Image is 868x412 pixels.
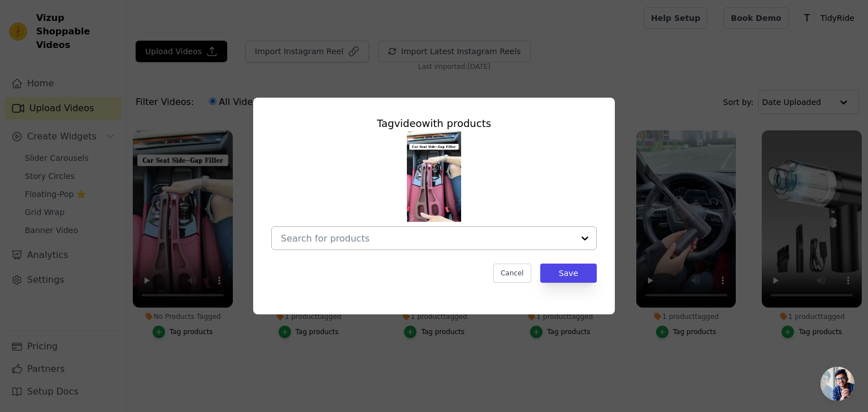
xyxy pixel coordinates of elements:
img: reel-preview-xwgu8f-v2.myshopify.com-3698991771320387754_65793406491.jpeg [407,132,461,222]
button: Save [540,264,597,283]
button: Cancel [493,264,531,283]
a: Open chat [821,367,854,401]
div: Tag video with products [271,116,597,132]
input: Search for products [281,233,574,244]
